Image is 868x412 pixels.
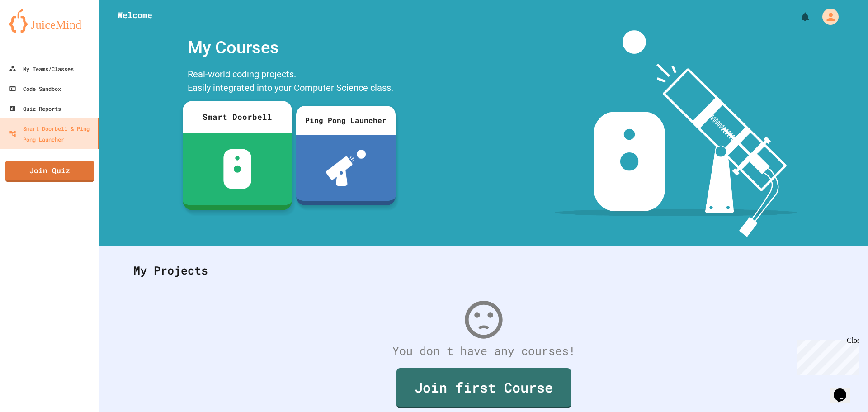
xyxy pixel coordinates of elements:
[5,161,94,182] a: Join Quiz
[555,30,797,237] img: banner-image-my-projects.png
[9,123,94,145] div: Smart Doorbell & Ping Pong Launcher
[396,368,571,408] a: Join first Course
[296,106,396,135] div: Ping Pong Launcher
[783,9,813,24] div: My Notifications
[813,6,841,27] div: My Account
[183,30,400,65] div: My Courses
[9,63,74,74] div: My Teams/Classes
[183,65,400,99] div: Real-world coding projects. Easily integrated into your Computer Science class.
[326,150,366,186] img: ppl-with-ball.png
[830,376,859,403] iframe: chat widget
[9,9,90,33] img: logo-orange.svg
[223,149,252,189] img: sdb-white.svg
[9,103,61,114] div: Quiz Reports
[124,342,843,360] div: You don't have any courses!
[793,336,859,375] iframe: chat widget
[9,83,61,94] div: Code Sandbox
[4,4,62,57] div: Chat with us now!Close
[124,253,843,288] div: My Projects
[183,101,292,133] div: Smart Doorbell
